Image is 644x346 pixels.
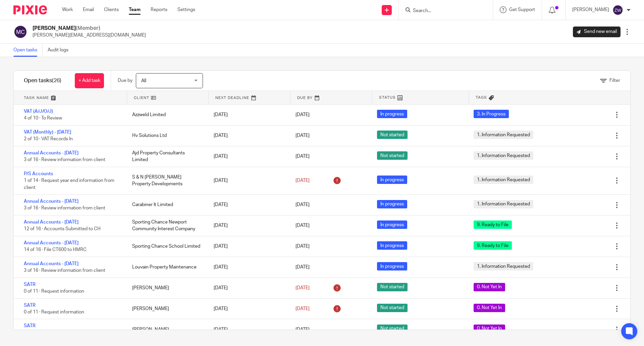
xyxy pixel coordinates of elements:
[24,220,78,225] a: Annual Accounts - [DATE]
[24,261,78,266] a: Annual Accounts - [DATE]
[13,44,43,57] a: Open tasks
[125,108,207,121] div: Azzweld Limited
[33,32,146,39] p: [PERSON_NAME][EMAIL_ADDRESS][DOMAIN_NAME]
[75,73,104,88] a: + Add task
[377,200,407,208] span: In progress
[296,133,310,138] span: [DATE]
[207,219,288,232] div: [DATE]
[379,95,396,100] span: Status
[24,310,84,314] span: 0 of 11 · Request information
[24,303,36,308] a: SATR
[24,77,61,84] h1: Open tasks
[24,116,62,121] span: 4 of 10 · To Review
[474,262,533,270] span: 1. Information Requested
[207,174,288,187] div: [DATE]
[509,7,535,12] span: Get Support
[52,78,61,83] span: (26)
[296,286,310,290] span: [DATE]
[296,265,310,269] span: [DATE]
[207,260,288,274] div: [DATE]
[296,244,310,249] span: [DATE]
[474,325,505,333] span: 0. Not Yet In
[573,27,621,37] a: Send new email
[24,137,73,141] span: 2 of 10 · VAT Records In
[377,325,408,333] span: Not started
[125,129,207,142] div: Hv Solutions Ltd
[24,282,36,287] a: SATR
[296,327,310,332] span: [DATE]
[24,248,87,252] span: 14 of 16 · File CT600 to HMRC
[377,110,407,118] span: In progress
[48,44,73,57] a: Audit logs
[24,151,78,155] a: Annual Accounts - [DATE]
[207,108,288,121] div: [DATE]
[177,6,195,13] a: Settings
[207,129,288,142] div: [DATE]
[76,26,100,31] span: (Member)
[141,79,146,83] span: All
[125,240,207,253] div: Sporting Chance School Limited
[474,110,509,118] span: 3. In Progress
[474,176,533,184] span: 1. Information Requested
[62,6,73,13] a: Work
[24,109,53,114] a: VAT (A/J/O/J)
[207,240,288,253] div: [DATE]
[207,281,288,295] div: [DATE]
[24,241,78,245] a: Annual Accounts - [DATE]
[207,302,288,315] div: [DATE]
[24,289,84,294] span: 0 of 11 · Request information
[572,6,609,13] p: [PERSON_NAME]
[24,157,105,162] span: 3 of 16 · Review information from client
[118,77,132,84] p: Due by
[24,171,53,176] a: P/S Accounts
[24,206,105,211] span: 3 of 16 · Review information from client
[377,220,407,229] span: In progress
[474,304,505,312] span: 0. Not Yet In
[151,6,167,13] a: Reports
[612,5,623,15] img: svg%3E
[207,198,288,211] div: [DATE]
[24,130,71,135] a: VAT (Monthly) - [DATE]
[125,302,207,315] div: [PERSON_NAME]
[377,176,407,184] span: In progress
[474,151,533,160] span: 1. Information Requested
[13,25,28,39] img: svg%3E
[125,170,207,191] div: S & N [PERSON_NAME] Property Developments
[24,199,78,204] a: Annual Accounts - [DATE]
[129,6,141,13] a: Team
[377,283,408,291] span: Not started
[377,241,407,250] span: In progress
[412,8,473,14] input: Search
[207,323,288,336] div: [DATE]
[207,150,288,163] div: [DATE]
[33,25,146,32] h2: [PERSON_NAME]
[24,178,114,190] span: 1 of 14 · Request year end information from client
[125,281,207,295] div: [PERSON_NAME]
[476,95,487,100] span: Tags
[296,178,310,183] span: [DATE]
[125,260,207,274] div: Louvain Property Maintenance
[296,223,310,228] span: [DATE]
[296,112,310,117] span: [DATE]
[296,306,310,311] span: [DATE]
[474,131,533,139] span: 1. Information Requested
[377,304,408,312] span: Not started
[377,262,407,270] span: In progress
[377,151,408,160] span: Not started
[296,154,310,159] span: [DATE]
[125,198,207,211] div: Carabiner It Limited
[474,200,533,208] span: 1. Information Requested
[474,241,512,250] span: 9. Ready to File
[296,203,310,207] span: [DATE]
[83,6,94,13] a: Email
[474,283,505,291] span: 0. Not Yet In
[24,268,105,273] span: 3 of 16 · Review information from client
[104,6,119,13] a: Clients
[377,131,408,139] span: Not started
[125,146,207,167] div: Ajd Property Consultants Limited
[125,215,207,236] div: Sporting Chance Newport Community Interest Company
[13,5,47,14] img: Pixie
[125,323,207,336] div: [PERSON_NAME]
[609,78,620,83] span: Filter
[24,324,36,328] a: SATR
